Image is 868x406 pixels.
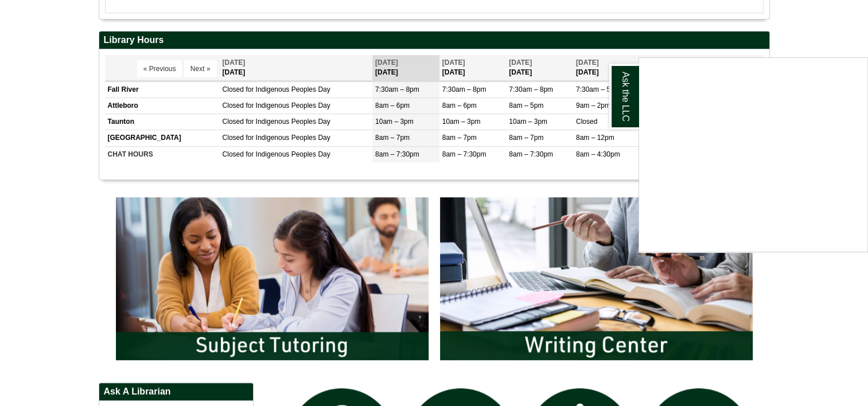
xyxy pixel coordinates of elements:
h2: Library Hours [99,32,769,49]
th: [DATE] [372,55,439,81]
th: [DATE] [640,55,725,81]
td: Fall River [105,81,220,97]
span: 8am – 6pm [375,101,410,110]
span: for Indigenous Peoples Day [246,101,330,110]
iframe: Chat Widget [639,58,867,252]
div: slideshow [110,192,758,371]
img: Writing Center Information [434,192,758,366]
span: 10am – 3pm [442,118,481,126]
span: Closed [576,118,597,126]
div: Ask the LLC [639,57,868,252]
th: [DATE] [506,55,573,81]
span: 7:30am – 8pm [442,85,486,93]
span: [DATE] [375,58,398,67]
button: Next » [184,60,217,77]
span: Closed [223,118,244,126]
img: Subject Tutoring Information [110,192,434,366]
span: Closed [223,134,244,142]
td: [GEOGRAPHIC_DATA] [105,130,220,146]
span: 8am – 7:30pm [442,150,486,158]
span: 8am – 5pm [509,101,543,110]
span: 8am – 12pm [576,134,614,142]
h2: Ask A Librarian [99,383,253,401]
span: Closed [223,150,244,158]
span: for Indigenous Peoples Day [246,85,330,93]
span: 8am – 7pm [509,134,543,142]
th: [DATE] [439,55,507,81]
span: 8am – 7pm [442,134,477,142]
th: [DATE] [573,55,640,81]
span: 8am – 7:30pm [375,150,419,158]
span: 8am – 7:30pm [509,150,553,158]
span: Closed [223,85,244,93]
span: 7:30am – 5pm [576,85,620,93]
span: 8am – 6pm [442,101,477,110]
span: 9am – 2pm [576,101,610,110]
span: for Indigenous Peoples Day [246,134,330,142]
span: [DATE] [509,58,532,67]
span: 8am – 4:30pm [576,150,620,158]
span: [DATE] [576,58,599,67]
th: [DATE] [220,55,372,81]
span: 8am – 7pm [375,134,410,142]
button: « Previous [137,60,182,77]
td: Attleboro [105,98,220,114]
span: [DATE] [442,58,465,67]
span: for Indigenous Peoples Day [246,118,330,126]
td: CHAT HOURS [105,146,220,162]
span: Closed [223,101,244,110]
th: [DATE] [725,55,764,81]
span: for Indigenous Peoples Day [246,150,330,158]
td: Taunton [105,114,220,130]
span: 10am – 3pm [375,118,414,126]
span: 7:30am – 8pm [509,85,553,93]
span: [DATE] [223,58,246,67]
span: 10am – 3pm [509,118,547,126]
a: Ask the LLC [609,64,639,130]
span: 7:30am – 8pm [375,85,419,93]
